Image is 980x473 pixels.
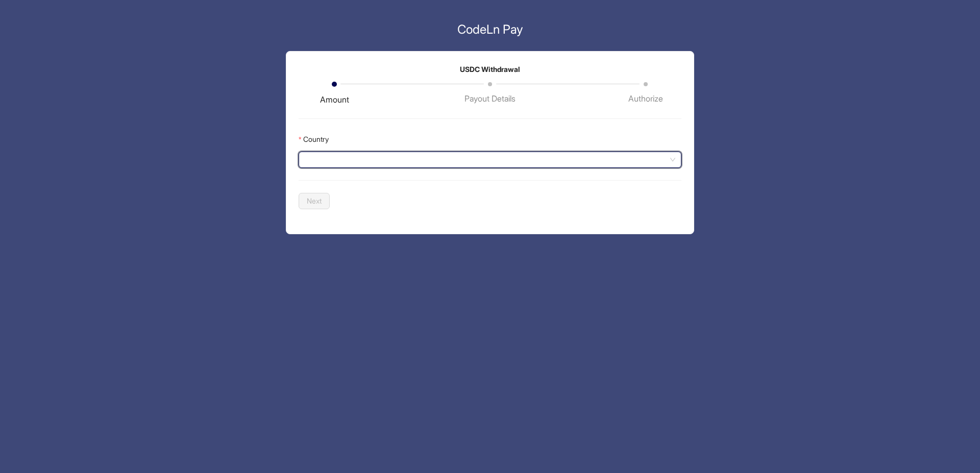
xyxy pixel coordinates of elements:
[320,93,349,106] div: Amount
[299,82,454,106] div: Amount
[299,64,681,75] p: USDC Withdrawal
[454,82,610,105] div: Payout Details
[610,82,681,105] div: Authorize
[299,193,330,209] button: Next
[464,92,516,105] div: Payout Details
[307,195,322,207] span: Next
[299,131,329,147] label: Country
[286,20,694,39] a: CodeLn Pay
[628,92,663,105] div: Authorize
